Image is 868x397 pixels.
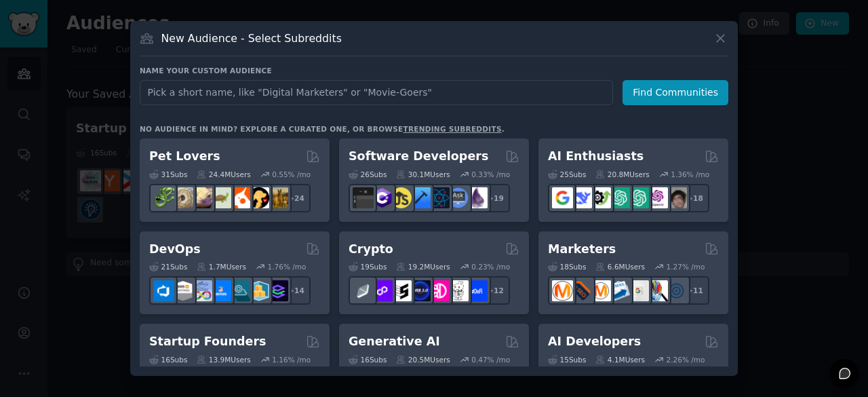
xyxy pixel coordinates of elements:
[548,355,586,364] div: 15 Sub s
[623,80,728,105] button: Find Communities
[647,280,668,301] img: MarketingResearch
[681,184,709,212] div: + 18
[229,280,250,301] img: platformengineering
[609,280,630,301] img: Emailmarketing
[391,280,412,301] img: ethstaker
[481,276,510,305] div: + 12
[229,187,250,208] img: cockatiel
[429,280,450,301] img: defiblockchain
[267,187,288,208] img: dogbreed
[410,187,431,208] img: iOSProgramming
[590,187,611,208] img: AItoolsCatalog
[349,262,387,271] div: 19 Sub s
[666,187,687,208] img: ArtificalIntelligence
[282,184,311,212] div: + 24
[396,262,450,271] div: 19.2M Users
[349,355,387,364] div: 16 Sub s
[571,187,592,208] img: DeepSeek
[552,187,573,208] img: GoogleGeminiAI
[248,280,269,301] img: aws_cdk
[403,125,501,133] a: trending subreddits
[667,355,705,364] div: 2.26 % /mo
[140,124,505,134] div: No audience in mind? Explore a curated one, or browse .
[161,31,342,45] h3: New Audience - Select Subreddits
[628,280,649,301] img: googleads
[396,170,450,179] div: 30.1M Users
[282,276,311,305] div: + 14
[248,187,269,208] img: PetAdvice
[548,241,616,258] h2: Marketers
[272,170,311,179] div: 0.55 % /mo
[197,355,250,364] div: 13.9M Users
[210,187,231,208] img: turtle
[595,170,649,179] div: 20.8M Users
[548,333,641,350] h2: AI Developers
[595,262,645,271] div: 6.6M Users
[267,280,288,301] img: PlatformEngineers
[448,280,469,301] img: CryptoNews
[548,148,644,165] h2: AI Enthusiasts
[681,276,709,305] div: + 11
[628,187,649,208] img: chatgpt_prompts_
[667,262,705,271] div: 1.27 % /mo
[149,355,187,364] div: 16 Sub s
[391,187,412,208] img: learnjavascript
[353,280,374,301] img: ethfinance
[571,280,592,301] img: bigseo
[268,262,307,271] div: 1.76 % /mo
[153,187,174,208] img: herpetology
[429,187,450,208] img: reactnative
[609,187,630,208] img: chatgpt_promptDesign
[372,187,393,208] img: csharp
[349,333,440,350] h2: Generative AI
[548,262,586,271] div: 18 Sub s
[191,280,212,301] img: Docker_DevOps
[471,262,510,271] div: 0.23 % /mo
[548,170,586,179] div: 25 Sub s
[481,184,510,212] div: + 19
[671,170,709,179] div: 1.36 % /mo
[210,280,231,301] img: DevOpsLinks
[149,262,187,271] div: 21 Sub s
[467,280,488,301] img: defi_
[149,333,266,350] h2: Startup Founders
[172,280,193,301] img: AWS_Certified_Experts
[191,187,212,208] img: leopardgeckos
[349,148,488,165] h2: Software Developers
[197,170,250,179] div: 24.4M Users
[471,170,510,179] div: 0.33 % /mo
[666,280,687,301] img: OnlineMarketing
[172,187,193,208] img: ballpython
[471,355,510,364] div: 0.47 % /mo
[140,80,613,105] input: Pick a short name, like "Digital Marketers" or "Movie-Goers"
[140,66,728,75] h3: Name your custom audience
[410,280,431,301] img: web3
[149,148,220,165] h2: Pet Lovers
[647,187,668,208] img: OpenAIDev
[372,280,393,301] img: 0xPolygon
[590,280,611,301] img: AskMarketing
[448,187,469,208] img: AskComputerScience
[149,241,201,258] h2: DevOps
[396,355,450,364] div: 20.5M Users
[153,280,174,301] img: azuredevops
[197,262,246,271] div: 1.7M Users
[552,280,573,301] img: content_marketing
[353,187,374,208] img: software
[349,241,393,258] h2: Crypto
[595,355,645,364] div: 4.1M Users
[467,187,488,208] img: elixir
[272,355,311,364] div: 1.16 % /mo
[149,170,187,179] div: 31 Sub s
[349,170,387,179] div: 26 Sub s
